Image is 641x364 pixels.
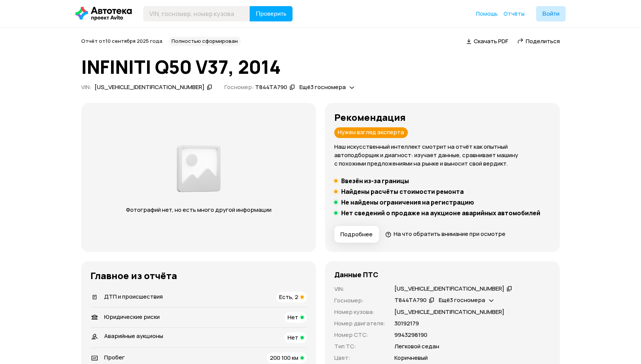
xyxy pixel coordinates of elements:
span: На что обратить внимание при осмотре [394,230,505,238]
div: Нужен взгляд эксперта [334,127,408,138]
p: [US_VEHICLE_IDENTIFICATION_NUMBER] [394,308,504,316]
button: Войти [536,6,566,21]
span: Нет [288,333,298,341]
h5: Найдены расчёты стоимости ремонта [341,188,464,195]
span: Юридические риски [104,313,160,321]
h5: Не найдены ограничения на регистрацию [341,198,474,206]
input: VIN, госномер, номер кузова [143,6,250,21]
p: VIN : [334,285,385,293]
a: Отчёты [504,10,525,18]
p: 30192179 [394,319,419,328]
div: [US_VEHICLE_IDENTIFICATION_NUMBER] [394,285,504,293]
span: Пробег [104,353,125,361]
p: Госномер : [334,296,385,305]
span: VIN : [81,83,92,91]
span: Есть, 2 [279,293,298,301]
button: Проверить [250,6,293,21]
p: Номер кузова : [334,308,385,316]
p: Цвет : [334,354,385,362]
span: Аварийные аукционы [104,332,163,340]
div: [US_VEHICLE_IDENTIFICATION_NUMBER] [95,83,204,91]
span: Скачать PDF [474,37,508,45]
span: Ещё 3 госномера [299,83,346,91]
span: ДТП и происшествия [104,292,163,301]
h5: Ввезён из-за границы [341,177,409,185]
p: Наш искусственный интеллект смотрит на отчёт как опытный автоподборщик и диагност: изучает данные... [334,143,551,168]
div: Полностью сформирован [168,37,241,46]
h5: Нет сведений о продаже на аукционе аварийных автомобилей [341,209,540,217]
a: Поделиться [517,37,560,45]
p: Коричневый [394,354,428,362]
h4: Данные ПТС [334,270,378,279]
h1: INFINITI Q50 V37, 2014 [81,57,560,77]
h3: Главное из отчёта [90,270,307,281]
button: Подробнее [334,226,379,243]
div: Т844ТА790 [255,83,287,91]
a: На что обратить внимание при осмотре [385,230,505,238]
span: Госномер: [224,83,254,91]
p: Тип ТС : [334,342,385,351]
span: Проверить [256,11,286,17]
span: Поделиться [526,37,560,45]
img: d89e54fb62fcf1f0.png [175,141,223,197]
div: Т844ТА790 [394,296,427,304]
p: Фотографий нет, но есть много другой информации [118,206,279,214]
h3: Рекомендация [334,112,551,123]
p: Номер двигателя : [334,319,385,328]
p: Номер СТС : [334,331,385,339]
p: 9943298190 [394,331,427,339]
span: Отчёт от 10 сентября 2025 года [81,37,162,44]
p: Легковой седан [394,342,439,351]
span: Нет [288,313,298,321]
span: Войти [542,11,559,17]
span: Подробнее [340,231,373,238]
span: 200 100 км [270,354,298,362]
a: Помощь [476,10,498,18]
span: Ещё 3 госномера [439,296,485,304]
a: Скачать PDF [466,37,508,45]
